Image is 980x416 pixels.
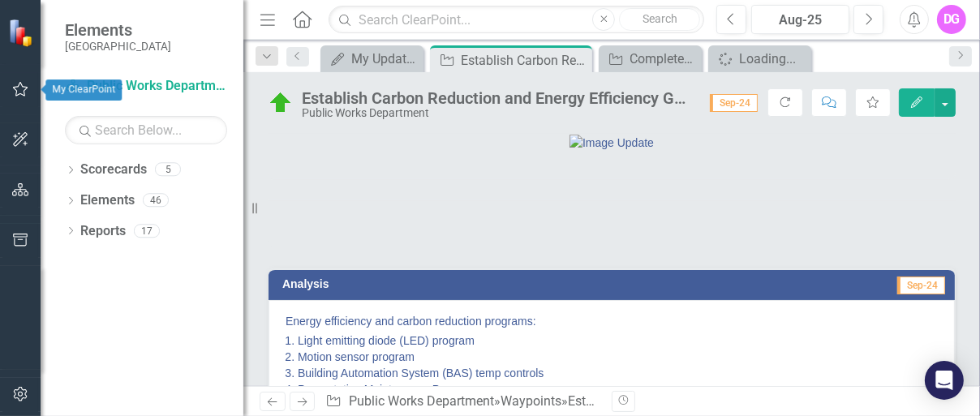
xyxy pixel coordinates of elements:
div: Open Intercom Messenger [925,361,964,400]
img: ClearPoint Strategy [8,18,37,46]
a: Waypoints [501,393,561,409]
a: Reports [80,222,126,241]
input: Search Below... [65,116,227,144]
div: » » [325,392,600,411]
li: Preventative Maintenance Program [298,381,938,397]
a: My Updates [325,49,419,69]
a: Elements [80,191,135,210]
button: DG [937,5,966,34]
a: Public Works Department [65,77,227,96]
div: 46 [143,194,169,208]
h3: Analysis [282,278,605,290]
li: Building Automation System (BAS) temp controls [298,365,938,381]
small: [GEOGRAPHIC_DATA] [65,40,171,53]
div: Loading... [739,49,807,69]
div: My Updates [351,49,419,69]
span: Search [643,12,677,25]
div: Establish Carbon Reduction and Energy Efficiency Goals. Develop and Implement Programs to Conserv... [461,50,588,71]
div: 5 [155,163,181,177]
li: Light emitting diode (LED) program [298,332,938,349]
div: 17 [134,224,160,238]
div: Aug-25 [757,11,844,30]
a: Loading... [712,49,807,69]
a: Complete a City-wide Needs Assessment to Identify and Respond to the Needs of the City's Growing ... [603,49,698,69]
div: My ClearPoint [46,79,122,101]
div: Complete a City-wide Needs Assessment to Identify and Respond to the Needs of the City's Growing ... [630,49,698,69]
a: Public Works Department [349,393,494,409]
button: Aug-25 [751,5,849,34]
div: Establish Carbon Reduction and Energy Efficiency Goals. Develop and Implement Programs to Conserv... [302,89,694,107]
li: Motion sensor program [298,349,938,365]
span: Sep-24 [710,94,758,112]
input: Search ClearPoint... [329,6,704,34]
button: Search [619,8,700,31]
p: Energy efficiency and carbon reduction programs: [286,313,938,329]
span: Elements [65,20,171,40]
a: Scorecards [80,161,147,179]
span: Sep-24 [897,277,945,294]
div: Public Works Department [302,107,694,119]
img: Image Update [570,135,654,151]
img: On Schedule or Complete [268,90,294,116]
